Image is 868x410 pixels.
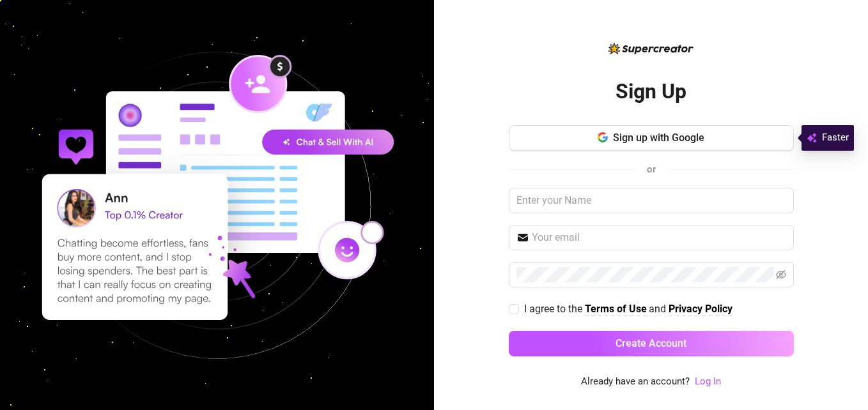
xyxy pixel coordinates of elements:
[509,125,794,151] button: Sign up with Google
[776,270,786,280] span: eye-invisible
[807,130,817,146] img: svg%3e
[613,132,704,144] span: Sign up with Google
[669,303,732,315] strong: Privacy Policy
[616,337,686,349] span: Create Account
[524,303,585,315] span: I agree to the
[822,130,849,146] span: Faster
[669,303,732,316] a: Privacy Policy
[649,303,669,315] span: and
[647,163,656,175] span: or
[532,230,786,245] input: Your email
[695,376,721,387] a: Log In
[585,303,647,316] a: Terms of Use
[616,79,686,105] h2: Sign Up
[695,374,721,390] a: Log In
[585,303,647,315] strong: Terms of Use
[581,374,690,390] span: Already have an account?
[509,331,794,356] button: Create Account
[509,188,794,213] input: Enter your Name
[608,43,694,54] img: logo-BBDzfeDw.svg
